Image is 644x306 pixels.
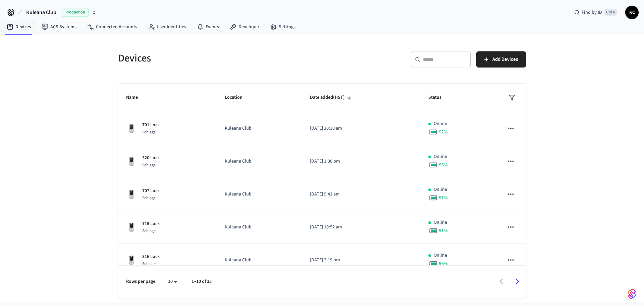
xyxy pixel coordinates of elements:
[142,187,160,194] p: 707 Lock
[310,257,412,264] p: [DATE] 2:19 pm
[26,8,56,16] span: Kuleana Club
[225,125,294,132] p: Kuleana Club
[439,129,448,135] span: 92 %
[142,228,156,234] span: Schlage
[569,6,623,18] div: Find by IDCtrl K
[625,6,639,19] button: KC
[310,191,412,198] p: [DATE] 9:41 am
[628,289,636,299] img: SeamLogoGradient.69752ec5.svg
[142,155,160,162] p: 320 Lock
[434,252,447,259] p: Online
[1,21,36,33] a: Devices
[310,125,412,132] p: [DATE] 10:30 am
[604,9,617,16] span: Ctrl K
[126,123,137,134] img: Yale Assure Touchscreen Wifi Smart Lock, Satin Nickel, Front
[118,51,318,65] h5: Devices
[265,21,301,33] a: Settings
[225,92,251,103] span: Location
[310,92,354,103] span: Date added(HST)
[82,21,143,33] a: Connected Accounts
[126,222,137,233] img: Yale Assure Touchscreen Wifi Smart Lock, Satin Nickel, Front
[126,92,147,103] span: Name
[192,278,212,285] p: 1–10 of 35
[36,21,82,33] a: ACS Systems
[434,219,447,226] p: Online
[225,224,294,231] p: Kuleana Club
[142,162,156,168] span: Schlage
[142,220,160,227] p: 715 Lock
[126,278,157,285] p: Rows per page:
[143,21,192,33] a: User Identities
[310,158,412,165] p: [DATE] 1:30 pm
[310,224,412,231] p: [DATE] 10:52 am
[626,6,638,18] span: KC
[225,257,294,264] p: Kuleana Club
[142,195,156,201] span: Schlage
[126,255,137,266] img: Yale Assure Touchscreen Wifi Smart Lock, Satin Nickel, Front
[142,122,160,129] p: 701 Lock
[492,55,518,64] span: Add Devices
[439,194,448,201] span: 97 %
[126,189,137,200] img: Yale Assure Touchscreen Wifi Smart Lock, Satin Nickel, Front
[428,92,450,103] span: Status
[224,21,265,33] a: Developer
[439,162,448,168] span: 96 %
[439,227,448,234] span: 91 %
[62,8,89,17] span: Production
[434,153,447,160] p: Online
[126,156,137,167] img: Yale Assure Touchscreen Wifi Smart Lock, Satin Nickel, Front
[434,120,447,127] p: Online
[439,260,448,267] span: 96 %
[476,51,526,68] button: Add Devices
[142,253,160,260] p: 316 Lock
[509,274,525,290] button: Go to next page
[434,186,447,193] p: Online
[225,158,294,165] p: Kuleana Club
[582,9,602,16] span: Find by ID
[165,277,181,287] div: 10
[142,261,156,267] span: Schlage
[142,129,156,135] span: Schlage
[192,21,224,33] a: Events
[225,191,294,198] p: Kuleana Club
